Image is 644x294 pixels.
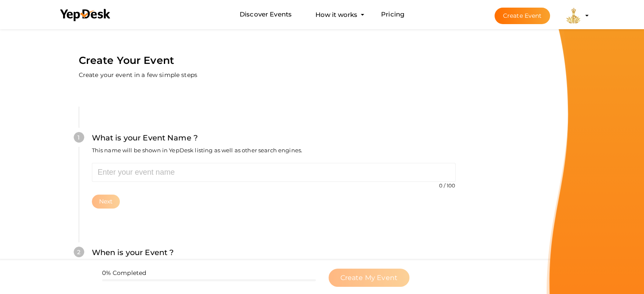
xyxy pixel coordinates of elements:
[92,195,120,209] button: Next
[92,163,456,182] input: Enter your event name
[439,182,456,189] small: 0 / 100
[329,269,409,287] button: Create My Event
[92,247,174,259] label: When is your Event ?
[381,7,404,22] a: Pricing
[92,146,303,154] label: This name will be shown in YepDesk listing as well as other search engines.
[313,7,360,22] button: How it works
[74,132,84,143] div: 1
[102,269,146,277] label: 0% Completed
[240,7,292,22] a: Discover Events
[79,52,174,69] label: Create Your Event
[340,274,398,282] span: Create My Event
[79,71,197,79] label: Create your event in a few simple steps
[565,7,582,24] img: ACg8ocJtwoah0W_kBFZeq3veEbKYl-TYiYaIKXneI5_uC2HnPkwyFKcL=s100
[495,8,550,24] button: Create Event
[92,132,198,144] label: What is your Event Name ?
[74,247,84,257] div: 2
